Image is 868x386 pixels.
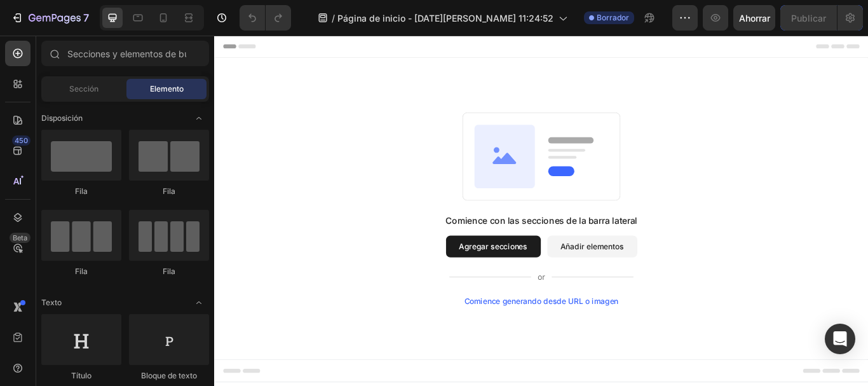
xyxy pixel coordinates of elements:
button: Agregar secciones [270,233,381,259]
font: Fila [163,266,175,276]
button: Ahorrar [733,5,775,31]
font: Disposición [41,113,83,123]
font: Fila [75,186,88,196]
font: Título [71,371,92,380]
font: Añadir elementos [403,240,478,251]
font: Publicar [791,13,826,24]
font: Beta [13,233,27,242]
font: Bloque de texto [141,371,197,380]
font: Comience con las secciones de la barra lateral [269,209,493,222]
button: 7 [5,5,95,31]
font: / [332,13,335,24]
input: Secciones y elementos de búsqueda [41,41,209,66]
button: Publicar [780,5,837,31]
font: Fila [75,266,88,276]
div: Abrir Intercom Messenger [825,324,855,354]
font: 450 [15,136,28,145]
font: Texto [41,298,62,307]
div: Deshacer/Rehacer [240,5,291,31]
font: Elemento [150,84,184,93]
font: Página de inicio - [DATE][PERSON_NAME] 11:24:52 [337,13,553,24]
font: Borrador [597,13,629,22]
font: Fila [163,186,175,196]
font: Ahorrar [739,13,770,24]
span: Abrir con palanca [189,293,209,313]
font: Agregar secciones [285,240,365,251]
span: Abrir con palanca [189,108,209,128]
button: Añadir elementos [388,233,493,259]
font: Comience generando desde URL o imagen [292,304,471,315]
font: Sección [69,84,98,93]
iframe: Área de diseño [214,36,868,386]
font: 7 [83,11,89,24]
